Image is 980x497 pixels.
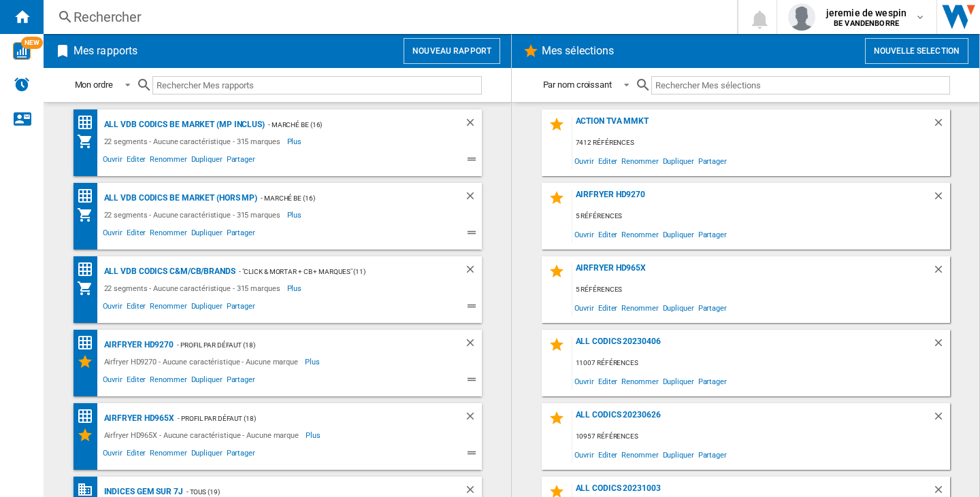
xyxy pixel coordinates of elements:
[174,337,436,354] div: - Profil par défaut (18)
[932,116,950,135] div: Supprimer
[788,3,815,31] img: profile.jpg
[101,116,265,133] div: ALL VDB CODICS BE MARKET (MP inclus)
[265,116,437,133] div: - Marché BE (16)
[572,135,950,152] div: 7412 références
[464,190,482,207] div: Supprimer
[225,300,257,316] span: Partager
[464,263,482,280] div: Supprimer
[235,263,437,280] div: - "Click & Mortar + CB + Marques" (11)
[101,300,125,316] span: Ouvrir
[932,190,950,208] div: Supprimer
[306,427,323,443] span: Plus
[572,298,596,317] span: Ouvrir
[189,153,225,169] span: Dupliquer
[77,114,101,131] div: Matrice des prix
[661,445,696,464] span: Dupliquer
[696,445,729,464] span: Partager
[572,208,950,225] div: 5 références
[287,133,304,150] span: Plus
[865,38,968,64] button: Nouvelle selection
[572,445,596,464] span: Ouvrir
[464,410,482,427] div: Supprimer
[77,207,101,223] div: Mon assortiment
[572,428,950,445] div: 10957 références
[77,188,101,205] div: Matrice des prix
[148,447,189,463] span: Renommer
[77,335,101,352] div: Matrice des prix
[619,445,660,464] span: Renommer
[596,152,619,170] span: Editer
[71,38,140,64] h2: Mes rapports
[696,372,729,390] span: Partager
[14,76,30,92] img: alerts-logo.svg
[125,153,148,169] span: Editer
[73,7,702,27] div: Rechercher
[572,263,932,281] div: Airfryer HD965X
[101,280,287,296] div: 22 segments - Aucune caractéristique - 315 marques
[148,153,189,169] span: Renommer
[834,19,899,28] b: BE VANDENBORRE
[101,447,125,463] span: Ouvrir
[101,133,287,150] div: 22 segments - Aucune caractéristique - 315 marques
[661,225,696,243] span: Dupliquer
[932,263,950,281] div: Supprimer
[572,152,596,170] span: Ouvrir
[225,153,257,169] span: Partager
[101,410,175,427] div: Airfryer HD965X
[101,263,235,280] div: ALL VDB CODICS C&M/CB/BRANDS
[696,298,729,317] span: Partager
[572,225,596,243] span: Ouvrir
[619,372,660,390] span: Renommer
[13,42,31,60] img: wise-card.svg
[539,38,617,64] h2: Mes sélections
[696,152,729,170] span: Partager
[596,225,619,243] span: Editer
[189,226,225,243] span: Dupliquer
[404,38,500,64] button: Nouveau rapport
[596,298,619,317] span: Editer
[189,373,225,390] span: Dupliquer
[932,337,950,355] div: Supprimer
[619,225,660,243] span: Renommer
[619,152,660,170] span: Renommer
[75,80,113,90] div: Mon ordre
[305,354,322,370] span: Plus
[77,133,101,150] div: Mon assortiment
[125,300,148,316] span: Editer
[596,445,619,464] span: Editer
[287,207,304,223] span: Plus
[148,226,189,243] span: Renommer
[125,447,148,463] span: Editer
[572,355,950,372] div: 11007 références
[225,447,257,463] span: Partager
[77,280,101,296] div: Mon assortiment
[464,116,482,133] div: Supprimer
[77,354,101,370] div: Mes Sélections
[77,408,101,425] div: Matrice des prix
[572,116,932,135] div: Action TVA MMKT
[101,373,125,390] span: Ouvrir
[101,153,125,169] span: Ouvrir
[661,372,696,390] span: Dupliquer
[651,76,950,95] input: Rechercher Mes sélections
[148,300,189,316] span: Renommer
[287,280,304,296] span: Plus
[572,337,932,355] div: All Codics 20230406
[661,298,696,317] span: Dupliquer
[257,190,436,207] div: - Marché BE (16)
[543,80,612,90] div: Par nom croissant
[572,410,932,428] div: All Codics 20230626
[125,373,148,390] span: Editer
[77,427,101,443] div: Mes Sélections
[101,226,125,243] span: Ouvrir
[464,337,482,354] div: Supprimer
[225,373,257,390] span: Partager
[148,373,189,390] span: Renommer
[101,427,306,443] div: Airfryer HD965X - Aucune caractéristique - Aucune marque
[696,225,729,243] span: Partager
[596,372,619,390] span: Editer
[77,261,101,278] div: Matrice des prix
[572,281,950,298] div: 5 références
[125,226,148,243] span: Editer
[101,354,305,370] div: Airfryer HD9270 - Aucune caractéristique - Aucune marque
